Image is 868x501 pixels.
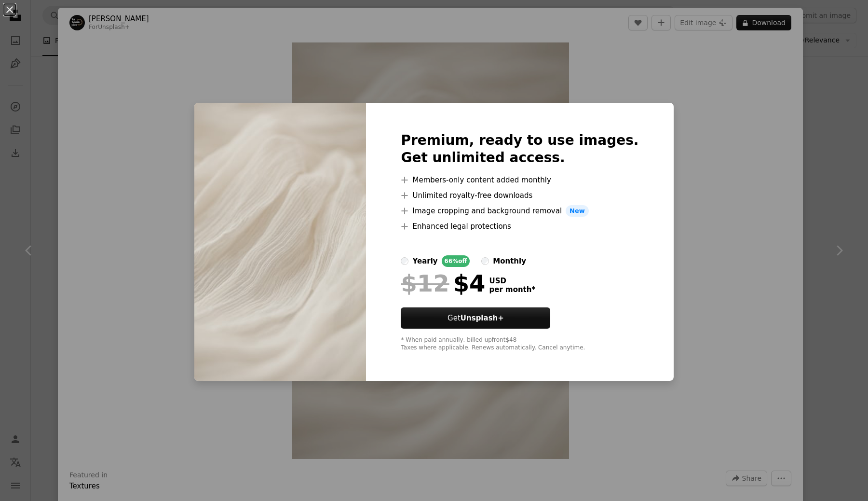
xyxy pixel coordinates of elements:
[401,307,550,329] button: GetUnsplash+
[401,336,638,352] div: * When paid annually, billed upfront $48 Taxes where applicable. Renews automatically. Cancel any...
[442,255,470,267] div: 66% off
[401,174,638,186] li: Members-only content added monthly
[412,255,437,267] div: yearly
[401,132,638,167] h2: Premium, ready to use images. Get unlimited access.
[401,271,485,296] div: $4
[493,255,526,267] div: monthly
[401,271,449,296] span: $12
[566,205,589,217] span: New
[401,257,408,265] input: yearly66%off
[401,221,638,232] li: Enhanced legal protections
[489,285,535,294] span: per month *
[401,190,638,201] li: Unlimited royalty-free downloads
[401,205,638,217] li: Image cropping and background removal
[489,277,535,285] span: USD
[461,314,504,322] strong: Unsplash+
[481,257,489,265] input: monthly
[194,103,366,381] img: premium_photo-1674747086512-5f73de8f7350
